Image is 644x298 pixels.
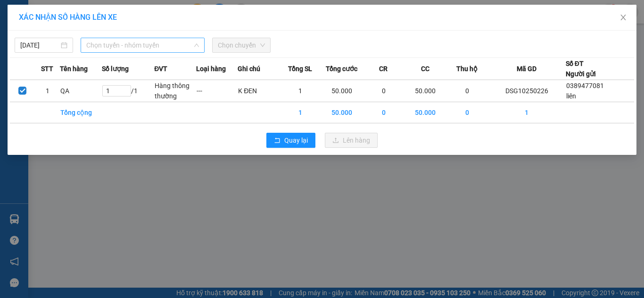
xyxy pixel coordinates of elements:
[446,102,488,123] td: 0
[456,64,478,74] span: Thu hộ
[379,64,388,74] span: CR
[363,102,405,123] td: 0
[20,40,59,50] input: 13/10/2025
[488,80,566,102] td: DSG10250226
[326,64,357,74] span: Tổng cước
[60,102,102,123] td: Tổng cộng
[218,38,265,52] span: Chọn chuyến
[566,92,576,100] span: liên
[321,102,363,123] td: 50.000
[610,5,636,31] button: Close
[32,66,59,71] span: PV Đắk Song
[72,65,87,79] span: Nơi nhận:
[60,80,102,102] td: QA
[95,66,110,71] span: VP 214
[405,80,446,102] td: 50.000
[280,80,322,102] td: 1
[9,65,19,79] span: Nơi gửi:
[321,80,363,102] td: 50.000
[325,133,378,148] button: uploadLên hàng
[421,64,429,74] span: CC
[363,80,405,102] td: 0
[9,21,22,45] img: logo
[619,14,627,21] span: close
[86,38,199,52] span: Chọn tuyến - nhóm tuyến
[41,64,53,74] span: STT
[90,42,133,49] span: 20:18:37 [DATE]
[25,15,76,50] strong: CÔNG TY TNHH [GEOGRAPHIC_DATA] 214 QL13 - P.26 - Q.BÌNH THẠNH - TP HCM 1900888606
[488,102,566,123] td: 1
[19,13,117,22] span: XÁC NHẬN SỐ HÀNG LÊN XE
[91,35,133,42] span: DSG10250226
[566,58,596,79] div: Số ĐT Người gửi
[566,82,604,89] span: 0389477081
[446,80,488,102] td: 0
[288,64,312,74] span: Tổng SL
[35,80,60,102] td: 1
[405,102,446,123] td: 50.000
[60,64,88,74] span: Tên hàng
[517,64,537,74] span: Mã GD
[194,42,199,48] span: down
[33,56,109,64] strong: BIÊN NHẬN GỬI HÀNG HOÁ
[280,102,322,123] td: 1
